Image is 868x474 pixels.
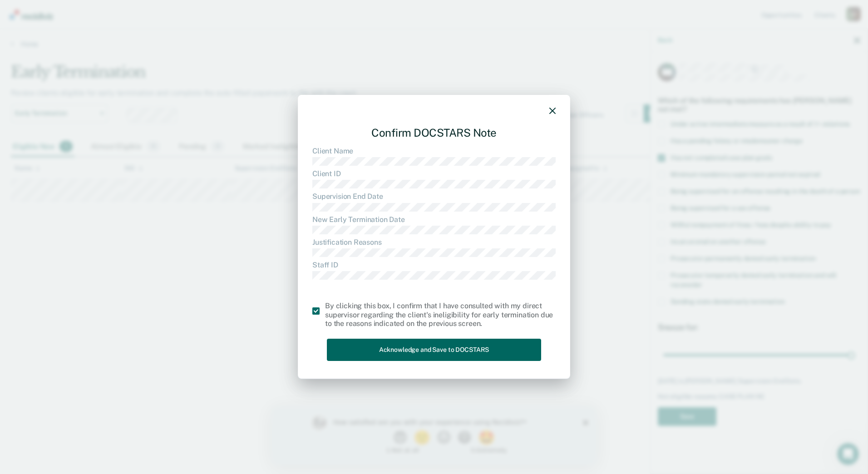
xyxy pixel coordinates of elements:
[122,25,138,38] button: 1
[312,215,556,224] dt: New Early Termination Date
[312,169,556,178] dt: Client ID
[62,41,148,47] div: 1 - Not at all
[312,238,556,247] dt: Justification Reasons
[207,25,225,38] button: 5
[165,25,181,38] button: 3
[186,25,202,38] button: 4
[312,119,556,147] div: Confirm DOCSTARS Note
[311,14,317,19] div: Close survey
[40,9,54,24] img: Profile image for Kim
[312,261,556,269] dt: Staff ID
[325,302,556,328] div: By clicking this box, I confirm that I have consulted with my direct supervisor regarding the cli...
[312,147,556,155] dt: Client Name
[327,339,541,361] button: Acknowledge and Save to DOCSTARS
[199,41,285,47] div: 5 - Extremely
[62,12,271,20] div: How satisfied are you with your experience using Recidiviz?
[142,25,161,38] button: 2
[312,192,556,201] dt: Supervision End Date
